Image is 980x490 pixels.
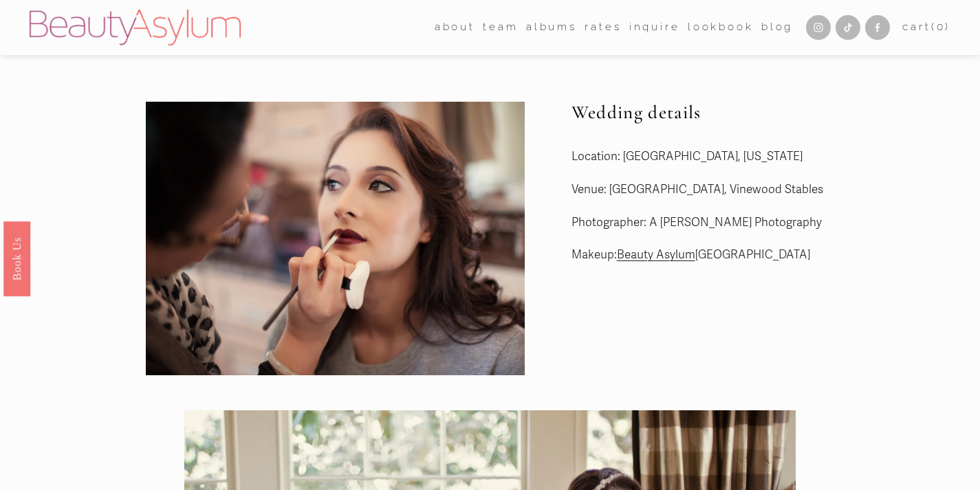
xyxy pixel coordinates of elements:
[585,17,621,38] a: Rates
[688,17,754,38] a: Lookbook
[571,146,873,168] p: Location: [GEOGRAPHIC_DATA], [US_STATE]
[571,179,873,201] p: Venue: [GEOGRAPHIC_DATA], Vinewood Stables
[3,221,30,296] a: Book Us
[571,212,873,234] p: Photographer: A [PERSON_NAME] Photography
[931,21,950,33] span: ( )
[761,17,793,38] a: Blog
[571,245,873,266] p: Makeup: [GEOGRAPHIC_DATA]
[937,21,946,33] span: 0
[483,17,518,38] a: folder dropdown
[30,10,241,45] img: Beauty Asylum | Bridal Hair &amp; Makeup Charlotte &amp; Atlanta
[435,18,475,37] span: about
[483,18,518,37] span: team
[435,17,475,38] a: folder dropdown
[629,17,680,38] a: Inquire
[836,15,860,40] a: TikTok
[571,102,873,124] h2: Wedding details
[617,247,695,262] a: Beauty Asylum
[865,15,890,40] a: Facebook
[902,18,950,37] a: 0 items in cart
[526,17,577,38] a: albums
[806,15,831,40] a: Instagram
